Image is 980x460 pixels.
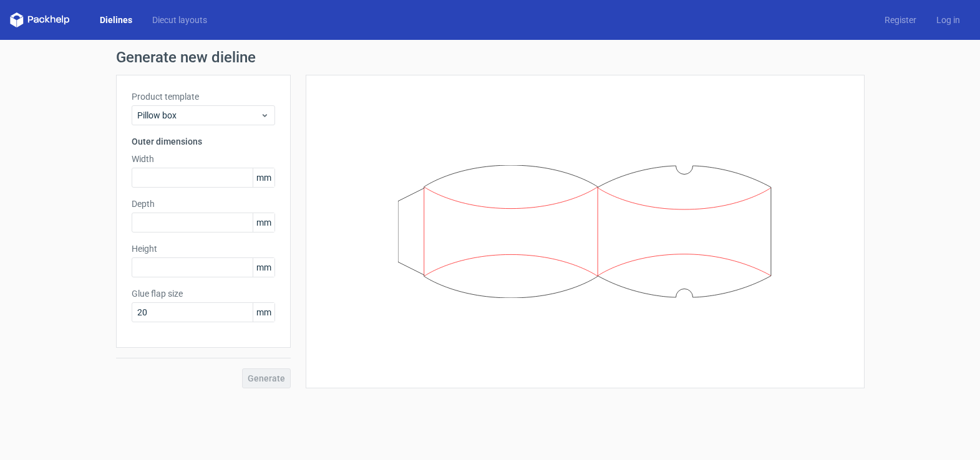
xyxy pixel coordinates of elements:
label: Height [132,242,275,255]
span: Pillow box [137,109,260,122]
label: Width [132,153,275,165]
a: Dielines [90,14,142,26]
label: Product template [132,90,275,103]
h1: Generate new dieline [116,50,865,65]
a: Diecut layouts [142,14,217,26]
a: Log in [926,14,970,26]
label: Depth [132,198,275,210]
span: mm [253,258,274,277]
span: mm [253,213,274,232]
h3: Outer dimensions [132,135,275,148]
label: Glue flap size [132,287,275,300]
a: Register [875,14,926,26]
span: mm [253,168,274,187]
span: mm [253,303,274,322]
